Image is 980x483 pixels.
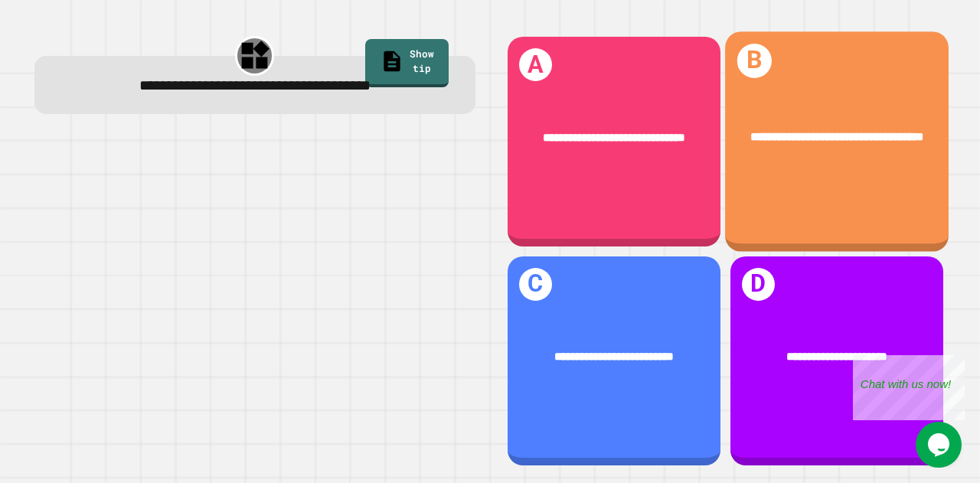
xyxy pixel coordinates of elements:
iframe: chat widget [853,355,965,420]
h1: D [742,268,775,301]
h1: C [519,268,552,301]
h1: A [519,48,552,81]
a: Show tip [365,39,449,87]
iframe: chat widget [916,422,965,468]
h1: B [737,44,771,78]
